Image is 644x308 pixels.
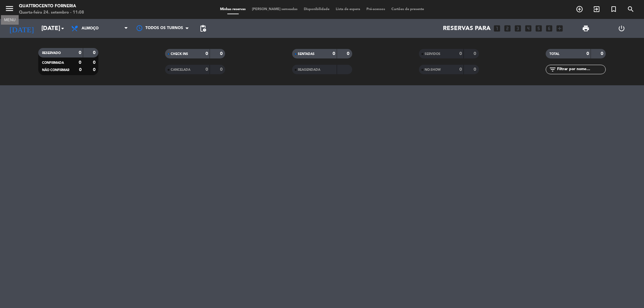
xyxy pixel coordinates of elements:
[205,51,208,56] strong: 0
[549,52,559,56] span: TOTAL
[5,4,14,13] i: menu
[333,51,335,56] strong: 0
[474,67,477,72] strong: 0
[93,51,97,55] strong: 0
[493,24,501,33] i: looks_one
[79,68,82,72] strong: 0
[549,66,556,73] i: filter_list
[576,5,583,13] i: add_circle_outline
[618,25,625,32] i: power_settings_new
[425,52,440,56] span: SERVIDOS
[82,26,99,31] span: Almoço
[556,66,605,73] input: Filtrar por nome...
[42,51,61,55] span: RESERVADO
[171,68,190,71] span: CANCELADA
[347,51,351,56] strong: 0
[601,51,604,56] strong: 0
[205,67,208,72] strong: 0
[627,5,635,13] i: search
[19,3,84,9] div: Quattrocento Forneria
[604,19,639,38] div: LOG OUT
[459,67,462,72] strong: 0
[474,51,477,56] strong: 0
[5,4,14,15] button: menu
[59,25,66,32] i: arrow_drop_down
[582,25,590,32] span: print
[298,68,320,71] span: REAGENDADA
[301,8,333,11] span: Disponibilidade
[42,69,69,72] span: NÃO CONFIRMAR
[19,9,84,16] div: Quarta-feira 24. setembro - 11:08
[545,24,553,33] i: looks_6
[514,24,522,33] i: looks_3
[79,51,81,55] strong: 0
[249,8,301,11] span: [PERSON_NAME] semeadas
[220,67,224,72] strong: 0
[298,52,315,56] span: SENTADAS
[363,8,388,11] span: Pré-acessos
[610,5,617,13] i: turned_in_not
[443,25,491,32] span: Reservas para
[220,51,224,56] strong: 0
[425,68,441,71] span: NO-SHOW
[171,52,188,56] span: CHECK INS
[93,60,97,65] strong: 0
[524,24,532,33] i: looks_4
[217,8,249,11] span: Minhas reservas
[199,25,207,32] span: pending_actions
[535,24,543,33] i: looks_5
[5,21,38,35] i: [DATE]
[79,60,81,65] strong: 0
[42,61,64,64] span: CONFIRMADA
[593,5,600,13] i: exit_to_app
[586,51,589,56] strong: 0
[93,68,97,72] strong: 0
[555,24,564,33] i: add_box
[1,17,19,22] div: MENU
[333,8,363,11] span: Lista de espera
[459,51,462,56] strong: 0
[388,8,427,11] span: Cartões de presente
[503,24,512,33] i: looks_two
